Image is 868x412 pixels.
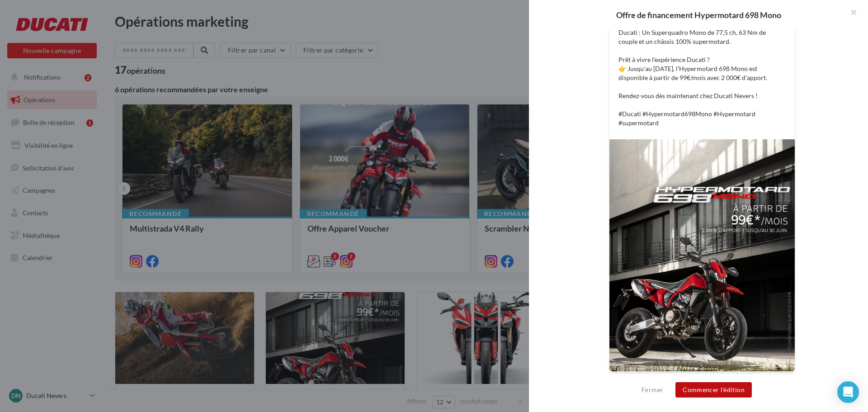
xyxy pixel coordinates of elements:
[638,384,667,395] button: Fermer
[609,372,795,384] div: La prévisualisation est non-contractuelle
[837,381,859,403] div: Open Intercom Messenger
[675,382,752,398] button: Commencer l'édition
[543,11,854,19] div: Offre de financement Hypermotard 698 Mono
[618,10,786,128] p: 🔥Osez l’adrénaline pure avec le nouvel Hypermotard 698 Mono , le tout premier Supermotard monocyl...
